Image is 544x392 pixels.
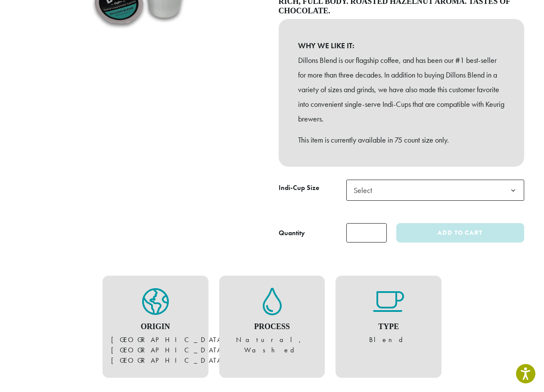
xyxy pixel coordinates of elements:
[279,182,346,194] label: Indi-Cup Size
[279,228,305,238] div: Quantity
[111,288,200,366] figure: [GEOGRAPHIC_DATA], [GEOGRAPHIC_DATA], [GEOGRAPHIC_DATA]
[350,182,381,199] span: Select
[346,223,387,243] input: Product quantity
[228,322,317,332] h4: Process
[298,53,505,126] p: Dillons Blend is our flagship coffee, and has been our #1 best-seller for more than three decades...
[344,322,433,332] h4: Type
[298,133,505,147] p: This item is currently available in 75 count size only.
[346,180,524,201] span: Select
[344,288,433,345] figure: Blend
[228,288,317,356] figure: Natural, Washed
[298,38,505,53] b: WHY WE LIKE IT:
[111,322,200,332] h4: Origin
[396,223,524,243] button: Add to cart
